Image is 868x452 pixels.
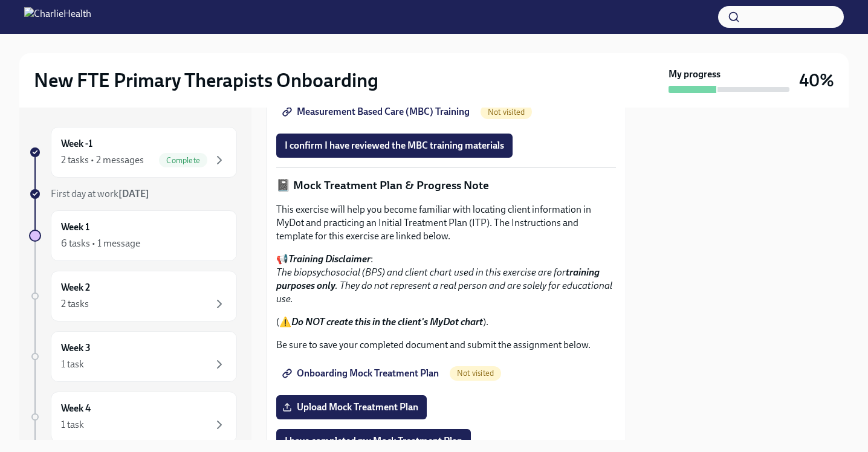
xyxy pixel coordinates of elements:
label: Upload Mock Treatment Plan [276,395,427,419]
span: I have completed my Mock Treatment Plan [285,435,462,447]
p: Be sure to save your completed document and submit the assignment below. [276,338,616,352]
img: CharlieHealth [24,7,91,27]
h6: Week 2 [61,281,90,294]
span: First day at work [51,188,149,199]
button: I confirm I have reviewed the MBC training materials [276,134,513,158]
span: Onboarding Mock Treatment Plan [285,367,439,379]
h3: 40% [799,69,834,91]
a: Week 22 tasks [29,271,237,321]
strong: training purposes only [276,266,600,291]
a: Measurement Based Care (MBC) Training [276,100,478,124]
a: Week 41 task [29,392,237,442]
p: This exercise will help you become familiar with locating client information in MyDot and practic... [276,203,616,243]
h6: Week -1 [61,137,92,150]
h2: New FTE Primary Therapists Onboarding [34,68,378,92]
h6: Week 1 [61,221,89,234]
span: Measurement Based Care (MBC) Training [285,106,470,118]
span: I confirm I have reviewed the MBC training materials [285,140,504,152]
span: Upload Mock Treatment Plan [285,401,418,413]
em: The biopsychosocial (BPS) and client chart used in this exercise are for . They do not represent ... [276,266,612,305]
strong: My progress [669,68,721,81]
a: Week 31 task [29,331,237,382]
a: Onboarding Mock Treatment Plan [276,361,447,386]
div: 1 task [61,418,84,431]
p: 📢 : [276,253,616,306]
p: (⚠️ ). [276,315,616,329]
span: Complete [159,156,207,165]
div: 2 tasks • 2 messages [61,153,144,167]
div: 1 task [61,358,84,371]
strong: [DATE] [118,188,149,199]
a: First day at work[DATE] [29,187,237,201]
a: Week -12 tasks • 2 messagesComplete [29,127,237,178]
span: Not visited [481,108,532,117]
p: 📓 Mock Treatment Plan & Progress Note [276,178,616,193]
strong: Training Disclaimer [288,253,371,265]
strong: Do NOT create this in the client's MyDot chart [291,316,483,328]
div: 2 tasks [61,297,89,311]
h6: Week 3 [61,341,91,355]
div: 6 tasks • 1 message [61,237,140,250]
a: Week 16 tasks • 1 message [29,210,237,261]
h6: Week 4 [61,402,91,415]
span: Not visited [450,369,501,378]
